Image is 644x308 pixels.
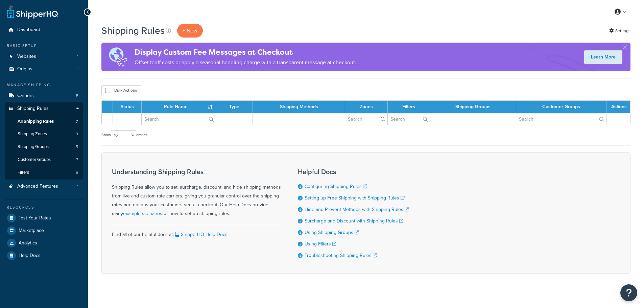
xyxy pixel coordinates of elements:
[7,5,58,19] a: ShipperHQ Home
[305,252,377,259] a: Troubleshooting Shipping Rules
[305,229,359,236] a: Using Shipping Groups
[606,101,630,113] th: Actions
[18,144,49,150] span: Shipping Groups
[5,166,83,179] li: Filters
[19,240,37,246] span: Analytics
[5,180,83,193] li: Advanced Features
[142,113,216,125] input: Search
[135,47,356,58] h4: Display Custom Fee Messages at Checkout
[5,141,83,153] li: Shipping Groups
[5,141,83,153] a: Shipping Groups 5
[5,115,83,128] a: All Shipping Rules 7
[112,225,281,239] div: Find all of our helpful docs at:
[305,194,405,202] a: Setting up Free Shipping with Shipping Rules
[18,131,47,137] span: Shipping Zones
[584,50,622,64] a: Learn More
[101,24,165,37] h1: Shipping Rules
[5,63,83,75] a: Origins 1
[77,54,78,60] span: 1
[5,24,83,36] a: Dashboard
[142,101,216,113] th: Rule Name
[430,101,516,113] th: Shipping Groups
[19,253,41,259] span: Help Docs
[19,215,51,221] span: Test Your Rates
[388,101,430,113] th: Filters
[253,101,345,113] th: Shipping Methods
[5,102,83,115] a: Shipping Rules
[18,157,51,163] span: Customer Groups
[76,93,78,99] span: 5
[5,128,83,140] a: Shipping Zones 9
[17,106,49,112] span: Shipping Rules
[305,183,367,190] a: Configuring Shipping Rules
[609,26,630,35] a: Settings
[17,27,40,33] span: Dashboard
[5,153,83,166] li: Customer Groups
[5,205,83,210] div: Resources
[77,184,78,189] span: 1
[112,168,281,175] h3: Understanding Shipping Rules
[77,66,78,72] span: 1
[17,93,34,99] span: Carriers
[5,250,83,262] a: Help Docs
[5,212,83,224] a: Test Your Rates
[111,130,136,140] select: Showentries
[5,90,83,102] a: Carriers 5
[5,50,83,63] li: Websites
[113,101,142,113] th: Status
[5,166,83,179] a: Filters 5
[5,102,83,180] li: Shipping Rules
[112,168,281,218] div: Shipping Rules allow you to set, surcharge, discount, and hide shipping methods from live and cus...
[298,168,409,175] h3: Helpful Docs
[19,228,44,234] span: Marketplace
[5,180,83,193] a: Advanced Features 1
[216,101,253,113] th: Type
[5,63,83,75] li: Origins
[345,113,387,125] input: Search
[17,184,58,189] span: Advanced Features
[5,50,83,63] a: Websites 1
[305,217,403,224] a: Surcharge and Discount with Shipping Rules
[5,43,83,49] div: Basic Setup
[5,128,83,140] li: Shipping Zones
[101,130,147,140] label: Show entries
[76,131,78,137] span: 9
[123,210,162,217] a: example scenarios
[5,90,83,102] li: Carriers
[388,113,430,125] input: Search
[18,119,54,124] span: All Shipping Rules
[101,43,135,71] img: duties-banner-06bc72dcb5fe05cb3f9472aba00be2ae8eb53ab6f0d8bb03d382ba314ac3c341.png
[305,240,336,247] a: Using Filters
[516,113,606,125] input: Search
[76,170,78,175] span: 5
[101,85,141,95] button: Bulk Actions
[516,101,606,113] th: Customer Groups
[5,115,83,128] li: All Shipping Rules
[17,54,36,60] span: Websites
[5,224,83,237] a: Marketplace
[620,284,637,301] button: Open Resource Center
[17,66,32,72] span: Origins
[76,157,78,163] span: 7
[18,170,29,175] span: Filters
[345,101,388,113] th: Zones
[5,153,83,166] a: Customer Groups 7
[76,119,78,124] span: 7
[177,24,203,38] p: + New
[5,237,83,249] a: Analytics
[305,206,409,213] a: Hide and Prevent Methods with Shipping Rules
[5,82,83,88] div: Manage Shipping
[76,144,78,150] span: 5
[135,58,356,67] p: Offset tariff costs or apply a seasonal handling charge with a transparent message at checkout.
[174,231,228,238] a: ShipperHQ Help Docs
